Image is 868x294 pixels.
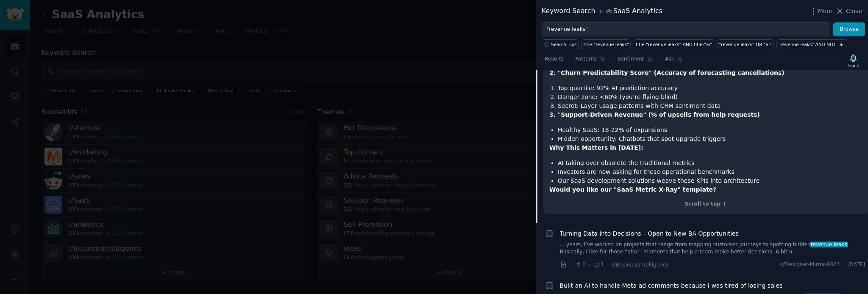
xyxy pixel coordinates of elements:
[615,52,656,70] a: Sentiment
[607,260,609,269] span: ·
[558,84,862,93] li: Top quartile: 92% AI prediction accuracy
[560,241,865,256] a: ... years, I’ve worked on projects that range from mapping customer journeys to spotting hiddenre...
[542,39,579,49] button: Search Tips
[581,39,631,49] a: title:"revenue leaks"
[549,111,760,118] strong: 3. "Support-Driven Revenue" (% of upsells from help requests)
[833,22,865,37] button: Browse
[846,7,862,16] span: Close
[848,261,865,269] span: [DATE]
[560,281,783,290] a: Built an AI to handle Meta ad comments because I was tired of losing sales
[845,52,862,70] button: Track
[549,144,643,151] strong: Why This Matters in [DATE]:
[818,7,833,16] span: More
[618,55,644,63] span: Sentiment
[560,229,739,238] a: Turning Data Into Decisions – Open to New BA Opportunities
[558,126,862,135] li: Healthy SaaS: 18-22% of expansions
[549,69,785,76] strong: 2. "Churn Predictability Score" (Accuracy of forecasting cancellations)
[558,176,862,185] li: Our SaaS development solutions weave these KPIs into architecture
[545,55,563,63] span: Results
[558,168,862,176] li: Investors are now asking for these operational benchmarks
[551,41,577,47] span: Search Tips
[572,52,608,70] a: Patterns
[776,39,847,49] a: "revenue leaks" AND NOT "ai"
[634,39,714,49] a: title:"revenue leaks" AND title:"ai"
[835,7,862,16] button: Close
[843,261,845,269] span: ·
[779,41,846,47] div: "revenue leaks" AND NOT "ai"
[558,159,862,168] li: AI taking over obsolete the traditional metrics
[598,8,603,15] span: in
[809,7,833,16] button: More
[665,55,674,63] span: Ask
[612,262,669,268] span: r/BusinessIntelligence
[780,261,840,269] span: u/Designer-Mirror-8823
[542,52,566,70] a: Results
[810,242,848,247] span: revenue leaks
[593,261,604,269] span: 1
[717,39,774,49] a: "revenue leaks" OR "ai"
[575,261,585,269] span: 0
[570,260,572,269] span: ·
[636,41,712,47] div: title:"revenue leaks" AND title:"ai"
[558,102,862,110] li: Secret: Layer usage patterns with CRM sentiment data
[549,201,862,208] div: Scroll to top ↑
[584,41,629,47] div: title:"revenue leaks"
[542,6,662,16] div: Keyword Search SaaS Analytics
[719,41,772,47] div: "revenue leaks" OR "ai"
[558,93,862,102] li: Danger zone: <60% (you’re flying blind)
[589,260,590,269] span: ·
[549,186,716,193] strong: Would you like our "SaaS Metric X-Ray" template?
[848,63,859,69] div: Track
[558,135,862,143] li: Hidden opportunity: Chatbots that spot upgrade triggers
[662,52,686,70] a: Ask
[575,55,596,63] span: Patterns
[542,22,830,37] input: Try a keyword related to your business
